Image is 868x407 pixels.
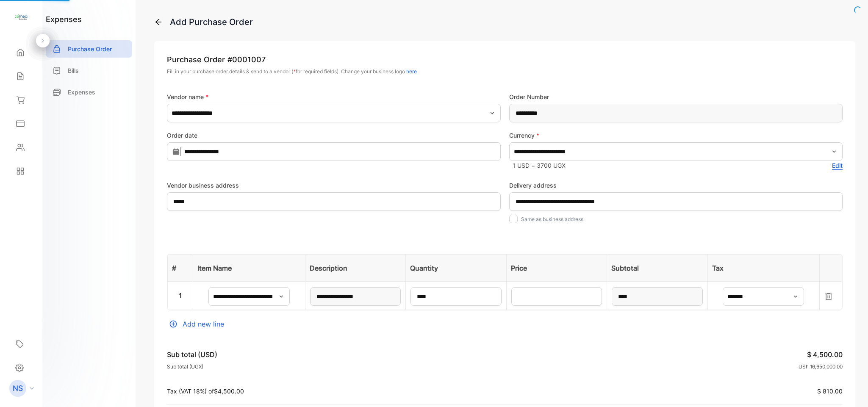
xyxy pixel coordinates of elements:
[46,83,132,101] a: Expenses
[707,255,820,282] th: Tax
[168,255,193,282] th: #
[46,14,82,25] h1: expenses
[521,216,583,222] label: Same as business address
[13,383,23,394] p: NS
[15,11,28,24] img: logo
[167,68,843,75] p: Fill in your purchase order details & send to a vendor ( for required fields).
[341,68,417,75] span: Change your business logo
[509,181,843,190] label: Delivery address
[167,54,843,65] p: Purchase Order
[167,181,501,190] label: Vendor business address
[406,68,417,75] span: here
[305,255,405,282] th: Description
[214,388,244,395] span: $4,500.00
[607,255,707,282] th: Subtotal
[68,88,95,97] p: Expenses
[832,161,843,172] p: Edit
[167,349,217,360] p: Sub total (USD)
[46,62,132,79] a: Bills
[227,54,266,65] span: # 0001007
[807,350,843,359] span: $ 4,500.00
[506,255,607,282] th: Price
[168,282,193,310] td: 1
[167,388,214,395] span: Tax (VAT 18%) of
[167,363,217,371] p: Sub total (UGX)
[193,255,305,282] th: Item Name
[513,161,566,170] p: 1 USD = 3700 UGX
[68,66,79,75] p: Bills
[68,44,112,53] p: Purchase Order
[167,131,501,140] label: Order date
[817,388,843,395] span: $ 810.00
[799,363,843,370] span: USh 16,650,000.00
[167,92,501,101] label: Vendor name
[509,131,843,140] label: Currency
[406,255,506,282] th: Quantity
[170,16,253,28] div: Add Purchase Order
[832,371,868,407] iframe: LiveChat chat widget
[46,40,132,58] a: Purchase Order
[167,319,843,329] div: Add new line
[509,92,843,101] label: Order Number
